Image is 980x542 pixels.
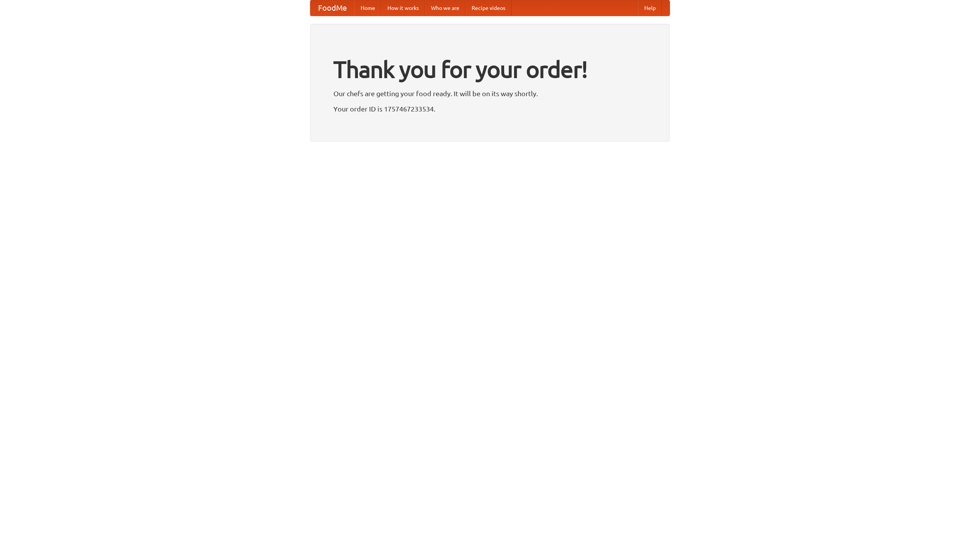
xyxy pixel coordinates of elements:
a: Recipe videos [465,0,511,16]
p: Our chefs are getting your food ready. It will be on its way shortly. [333,88,647,99]
a: Home [354,0,381,16]
h1: Thank you for your order! [333,51,647,88]
a: FoodMe [310,0,354,16]
a: Help [638,0,662,16]
a: How it works [381,0,425,16]
a: Who we are [425,0,465,16]
p: Your order ID is 1757467233534. [333,103,647,115]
